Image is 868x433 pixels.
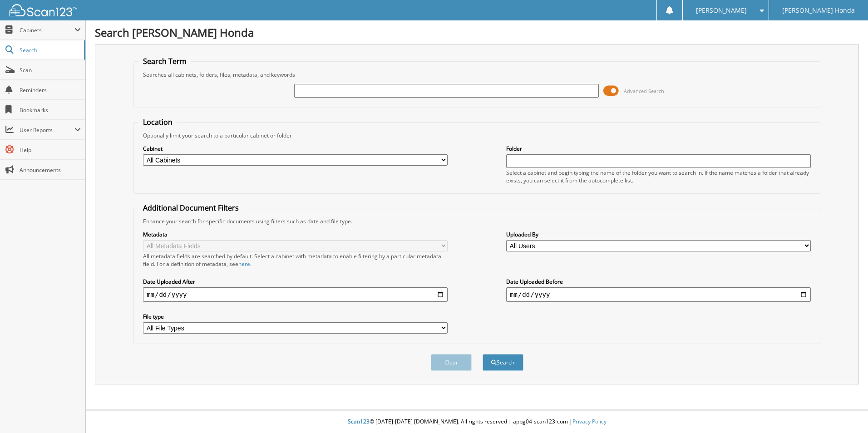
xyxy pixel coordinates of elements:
[138,132,815,139] div: Optionally limit your search to a particular cabinet or folder
[143,145,448,153] label: Cabinet
[20,126,74,134] span: User Reports
[348,418,370,425] span: Scan123
[20,26,74,34] span: Cabinets
[782,8,855,13] span: [PERSON_NAME] Honda
[483,354,523,371] button: Search
[138,203,243,213] legend: Additional Document Filters
[9,4,77,16] img: scan123-logo-white.svg
[95,25,859,40] h1: Search [PERSON_NAME] Honda
[138,71,815,79] div: Searches all cabinets, folders, files, metadata, and keywords
[506,278,811,285] label: Date Uploaded Before
[506,231,811,238] label: Uploaded By
[138,56,191,66] legend: Search Term
[431,354,472,371] button: Clear
[20,66,81,74] span: Scan
[506,169,811,184] div: Select a cabinet and begin typing the name of the folder you want to search in. If the name match...
[20,86,81,94] span: Reminders
[86,411,868,433] div: © [DATE]-[DATE] [DOMAIN_NAME]. All rights reserved | appg04-scan123-com |
[624,88,664,94] span: Advanced Search
[572,418,607,425] a: Privacy Policy
[506,145,811,153] label: Folder
[143,278,448,285] label: Date Uploaded After
[20,46,79,54] span: Search
[138,217,815,225] div: Enhance your search for specific documents using filters such as date and file type.
[238,260,250,268] a: here
[20,166,81,174] span: Announcements
[143,287,448,302] input: start
[143,313,448,320] label: File type
[143,231,448,238] label: Metadata
[506,287,811,302] input: end
[20,146,81,154] span: Help
[20,106,81,114] span: Bookmarks
[143,252,448,268] div: All metadata fields are searched by default. Select a cabinet with metadata to enable filtering b...
[138,117,177,127] legend: Location
[696,8,747,13] span: [PERSON_NAME]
